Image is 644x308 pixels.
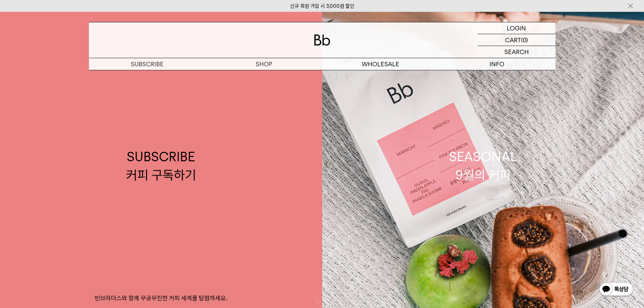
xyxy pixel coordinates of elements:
[505,34,521,46] p: CART
[89,58,206,70] a: SUBSCRIBE
[478,22,555,34] a: LOGIN
[599,282,634,298] img: 카카오톡 채널 1:1 채팅 버튼
[478,34,555,46] a: CART (0)
[290,3,354,9] a: 신규 회원 가입 시 3,000원 할인
[507,22,526,34] p: LOGIN
[521,34,528,46] p: (0)
[126,148,196,184] div: SUBSCRIBE 커피 구독하기
[314,34,330,46] img: 로고
[449,148,517,184] div: SEASONAL 9월의 커피
[206,58,322,70] a: SHOP
[439,58,555,70] p: INFO
[322,58,439,70] p: WHOLESALE
[504,46,529,58] p: SEARCH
